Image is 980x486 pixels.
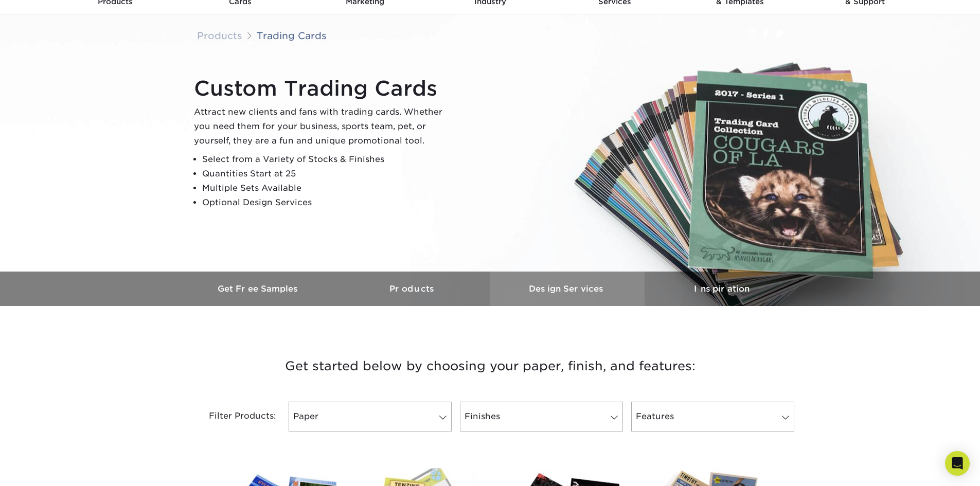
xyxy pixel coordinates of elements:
[3,455,87,482] iframe: Google Customer Reviews
[336,272,490,306] a: Products
[945,451,970,476] div: Open Intercom Messenger
[202,195,451,210] li: Optional Design Services
[202,152,451,167] li: Select from a Variety of Stocks & Finishes
[194,76,451,101] h1: Custom Trading Cards
[645,284,799,294] h3: Inspiration
[645,272,799,306] a: Inspiration
[289,402,452,431] a: Paper
[631,402,794,431] a: Features
[189,343,791,389] h3: Get started below by choosing your paper, finish, and features:
[336,284,490,294] h3: Products
[197,30,242,41] a: Products
[182,272,336,306] a: Get Free Samples
[490,272,645,306] a: Design Services
[460,402,623,431] a: Finishes
[202,167,451,181] li: Quantities Start at 25
[194,105,451,148] p: Attract new clients and fans with trading cards. Whether you need them for your business, sports ...
[490,284,645,294] h3: Design Services
[202,181,451,195] li: Multiple Sets Available
[182,284,336,294] h3: Get Free Samples
[182,402,284,431] div: Filter Products:
[257,30,327,41] a: Trading Cards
